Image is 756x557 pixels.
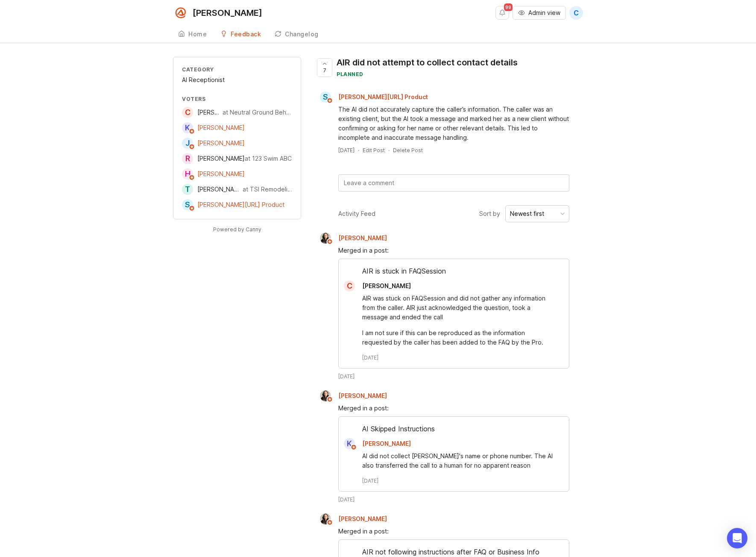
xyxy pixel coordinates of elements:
span: [PERSON_NAME] [197,170,245,177]
div: S [320,91,331,103]
div: I am not sure if this can be reproduced as the information requested by the caller has been added... [362,328,555,347]
time: [DATE] [338,147,355,153]
button: 7 [317,58,332,77]
span: C [574,8,579,18]
a: H[PERSON_NAME] [182,168,245,180]
div: · [388,147,390,154]
img: member badge [189,174,195,181]
img: member badge [351,444,357,451]
div: Merged in a post: [338,246,569,255]
div: at Neutral Ground Behavioral Health Solutions [223,108,292,117]
button: Admin view [513,6,566,20]
a: Ysabelle Eugenio[PERSON_NAME] [315,233,394,244]
a: Changelog [270,26,324,43]
div: AI Receptionist [182,75,292,85]
div: Merged in a post: [338,527,569,536]
span: 7 [323,67,326,74]
time: [DATE] [338,496,355,503]
a: J[PERSON_NAME] [182,138,245,149]
img: member badge [327,239,333,245]
div: Delete Post [393,147,423,154]
div: K [344,438,355,449]
a: K[PERSON_NAME] [339,438,418,449]
a: S[PERSON_NAME][URL] Product [182,199,284,210]
span: [PERSON_NAME] [338,515,387,522]
div: C [344,280,355,292]
a: Ysabelle Eugenio[PERSON_NAME] [315,390,394,401]
span: Admin view [528,9,560,17]
img: member badge [327,97,333,104]
img: member badge [189,128,195,135]
div: K [182,122,193,133]
div: S [182,199,193,210]
div: R [182,153,193,164]
span: [PERSON_NAME] [197,139,245,147]
span: [PERSON_NAME] [197,109,245,116]
span: [PERSON_NAME] [197,186,245,193]
div: at 123 Swim ABC [245,154,292,163]
div: · [358,147,359,154]
div: planned [337,71,518,78]
span: [PERSON_NAME] [362,282,411,289]
div: Activity Feed [338,209,375,218]
span: [PERSON_NAME] [197,124,245,131]
div: AI Skipped Instructions [339,424,569,438]
img: Ysabelle Eugenio [320,390,331,401]
a: T[PERSON_NAME]at TSI Remodeling [182,184,292,195]
img: member badge [327,519,333,526]
div: AI did not collect [PERSON_NAME]'s name or phone number. The AI also transferred the call to a hu... [362,451,555,470]
div: H [182,168,193,180]
a: [DATE] [338,147,355,154]
div: AIR did not attempt to collect contact details [337,56,518,68]
div: Voters [182,95,292,103]
div: AIR was stuck on FAQSession and did not gather any information from the caller. AIR just acknowle... [362,294,555,322]
div: T [182,184,193,195]
a: Powered by Canny [212,224,263,234]
div: C [182,107,193,118]
span: Sort by [479,209,500,218]
div: Changelog [285,31,319,37]
div: at TSI Remodeling [243,185,292,194]
div: Category [182,66,292,73]
div: Newest first [510,209,544,218]
a: K[PERSON_NAME] [182,122,245,133]
a: R[PERSON_NAME]at 123 Swim ABC [182,153,292,164]
div: Edit Post [363,147,385,154]
img: member badge [189,205,195,212]
img: Ysabelle Eugenio [320,513,331,525]
span: [PERSON_NAME] [338,234,387,242]
div: Home [188,31,207,37]
button: Notifications [495,6,509,20]
img: Smith.ai logo [173,5,188,21]
span: [PERSON_NAME] [338,392,387,399]
div: AIR is stuck in FAQSession [339,266,569,280]
div: Feedback [231,31,261,37]
div: Merged in a post: [338,404,569,413]
span: [PERSON_NAME] [197,155,245,162]
a: Home [173,26,212,43]
span: [PERSON_NAME][URL] Product [338,93,428,100]
a: Ysabelle Eugenio[PERSON_NAME] [315,513,394,525]
time: [DATE] [362,477,378,484]
img: member badge [189,144,195,150]
div: The AI did not accurately capture the caller’s information. The caller was an existing client, bu... [338,105,569,142]
div: [PERSON_NAME] [193,9,262,17]
span: [DATE] [362,354,378,361]
div: J [182,138,193,149]
a: Feedback [215,26,266,43]
span: [DATE] [338,373,355,380]
button: C [569,6,583,20]
img: member badge [327,396,333,403]
img: Ysabelle Eugenio [320,233,331,244]
a: C[PERSON_NAME]at Neutral Ground Behavioral Health Solutions [182,107,292,118]
a: S[PERSON_NAME][URL] Product [315,91,435,103]
div: Open Intercom Messenger [727,528,747,548]
span: [PERSON_NAME][URL] Product [197,201,284,208]
a: C[PERSON_NAME] [339,280,418,292]
span: 99 [504,3,513,11]
span: [PERSON_NAME] [362,440,411,447]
